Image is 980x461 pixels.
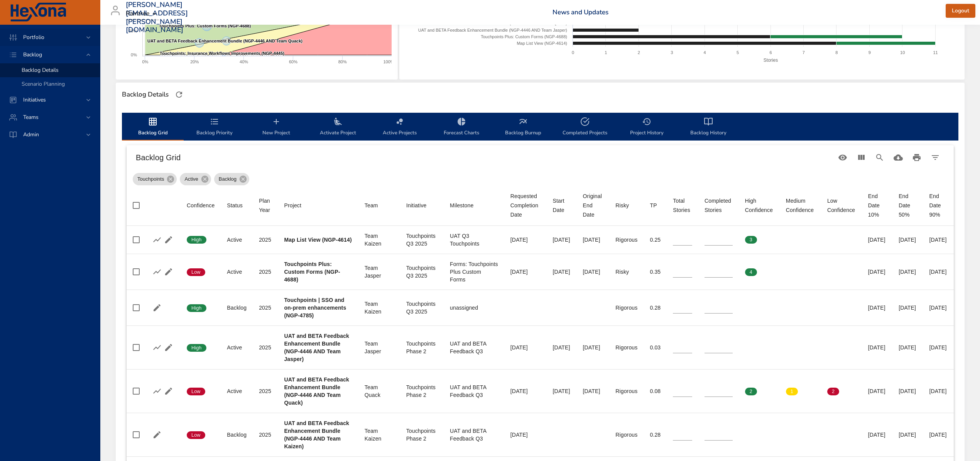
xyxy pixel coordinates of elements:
button: Logout [946,4,975,18]
b: Map List View (NGP-4614) [284,237,351,243]
div: [DATE] [899,236,917,244]
text: 3 [671,50,673,55]
div: Sort [705,196,733,215]
div: Sort [553,196,571,215]
div: Team Kaizen [365,300,394,315]
span: Project History [620,117,673,137]
text: 0% [131,53,137,57]
span: Backlog Grid [127,117,179,137]
div: Team Kaizen [365,427,394,442]
div: Rigorous [615,344,637,351]
div: Total Stories [673,196,692,215]
b: UAT and BETA Feedback Enhancement Bundle (NGP-4446 AND Team Jasper) [284,333,349,362]
span: New Project [250,117,302,137]
div: [DATE] [583,236,603,244]
text: Touchpoints Plus: Custom Forms (NGP-4688) [159,24,251,28]
div: [DATE] [510,268,541,276]
text: 6 [769,50,772,55]
span: Initiatives [17,96,52,103]
div: 2025 [259,236,272,244]
button: Edit Project Details [163,342,174,353]
text: 60% [289,59,297,64]
text: 2 [637,50,640,55]
div: [DATE] [868,431,886,439]
button: Edit Project Details [163,266,174,278]
div: 2025 [259,431,272,439]
div: Touchpoints Phase 2 [406,383,438,399]
div: 2025 [259,387,272,395]
div: UAT and BETA Feedback Q3 [450,427,498,442]
div: 0.03 [650,344,661,351]
text: 0 [572,50,574,55]
span: Requested Completion Date [510,192,541,219]
span: Medium Confidence [786,196,815,215]
div: Rigorous [615,387,637,395]
div: [DATE] [510,236,541,244]
span: High Confidence [745,196,774,215]
div: Active [227,236,247,244]
text: 100% [383,59,394,64]
span: High [187,344,206,351]
span: Touchpoints [133,175,169,183]
h6: Backlog Grid [136,151,833,164]
div: Sort [615,201,629,210]
button: Show Burnup [151,385,163,397]
div: Sort [406,201,427,210]
span: Scenario Planning [22,80,65,88]
div: Backlog [227,304,247,312]
div: Touchpoints [133,173,177,185]
button: Show Burnup [151,342,163,353]
div: Project [284,201,301,210]
div: [DATE] [929,236,948,244]
text: 9 [868,50,870,55]
span: 0 [786,236,798,243]
span: 0 [786,344,798,351]
div: Team Jasper [365,264,394,280]
text: 1 [605,50,607,55]
span: 0 [827,269,839,276]
text: Touchpoints: Insurance Workflows Improvements (NGP-4445) [160,51,284,56]
div: [DATE] [868,268,886,276]
div: Raintree [126,8,159,20]
h3: [PERSON_NAME][EMAIL_ADDRESS][PERSON_NAME][DOMAIN_NAME] [126,1,188,34]
div: backlog-tab [122,113,958,141]
span: High [187,236,206,243]
div: Forms: Touchpoints Plus Custom Forms [450,260,498,283]
text: 80% [338,59,347,64]
text: UAT and BETA Feedback Enhancement Bundle (NGP-4446 AND Team Jasper) [418,28,567,32]
div: [DATE] [868,387,886,395]
div: Sort [827,196,856,215]
div: Team Kaizen [365,232,394,247]
span: Milestone [450,201,498,210]
div: Sort [673,196,692,215]
text: Map List View (NGP-4614) [517,41,567,46]
span: Backlog [17,51,48,58]
b: Touchpoints Plus: Custom Forms (NGP-4688) [284,261,340,283]
button: Standard Views [833,148,852,167]
b: UAT and BETA Feedback Enhancement Bundle (NGP-4446 AND Team Kaizen) [284,420,349,449]
text: 10 [900,50,905,55]
div: [DATE] [929,268,948,276]
div: [DATE] [583,344,603,351]
div: Sort [227,201,243,210]
span: Backlog [214,175,241,183]
span: Low Confidence [827,196,856,215]
div: unassigned [450,304,498,312]
div: Plan Year [259,196,272,215]
button: Edit Project Details [151,429,163,441]
span: 0 [786,269,798,276]
div: [DATE] [899,344,917,351]
span: High [187,305,206,312]
span: 0 [827,344,839,351]
div: Team Quack [365,383,394,399]
span: Low [187,388,205,395]
span: Status [227,201,247,210]
button: Download CSV [889,148,907,167]
div: Touchpoints Phase 2 [406,340,438,355]
span: Confidence [187,201,215,210]
div: 0.25 [650,236,661,244]
div: [DATE] [868,344,886,351]
text: 40% [240,59,248,64]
